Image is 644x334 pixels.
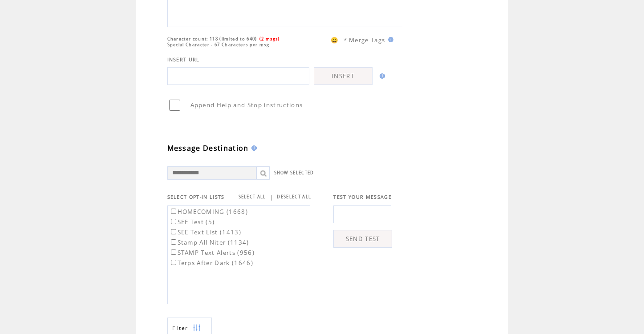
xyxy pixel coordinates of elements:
[385,37,393,42] img: help.gif
[344,36,385,44] span: * Merge Tags
[167,42,270,48] span: Special Character - 67 Characters per msg
[171,229,176,234] input: SEE Text List (1413)
[169,208,248,216] label: HOMECOMING (1668)
[171,219,176,224] input: SEE Test (5)
[331,36,339,44] span: 😀
[249,145,257,151] img: help.gif
[274,170,314,176] a: SHOW SELECTED
[377,73,385,79] img: help.gif
[169,228,242,236] label: SEE Text List (1413)
[171,209,176,214] input: HOMECOMING (1668)
[270,193,273,201] span: |
[239,194,266,200] a: SELECT ALL
[277,194,311,200] a: DESELECT ALL
[314,67,373,85] a: INSERT
[169,259,254,267] label: Terps After Dark (1646)
[167,194,225,200] span: SELECT OPT-IN LISTS
[169,218,215,226] label: SEE Test (5)
[333,194,392,200] span: TEST YOUR MESSAGE
[171,239,176,245] input: Stamp All Niter (1134)
[167,143,249,153] span: Message Destination
[169,238,249,246] label: Stamp All Niter (1134)
[171,249,176,255] input: STAMP Text Alerts (956)
[190,101,303,109] span: Append Help and Stop instructions
[333,230,392,248] a: SEND TEST
[171,260,176,265] input: Terps After Dark (1646)
[167,56,200,63] span: INSERT URL
[172,324,188,332] span: Show filters
[167,36,257,42] span: Character count: 118 (limited to 640)
[169,249,255,257] label: STAMP Text Alerts (956)
[259,36,280,42] span: (2 msgs)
